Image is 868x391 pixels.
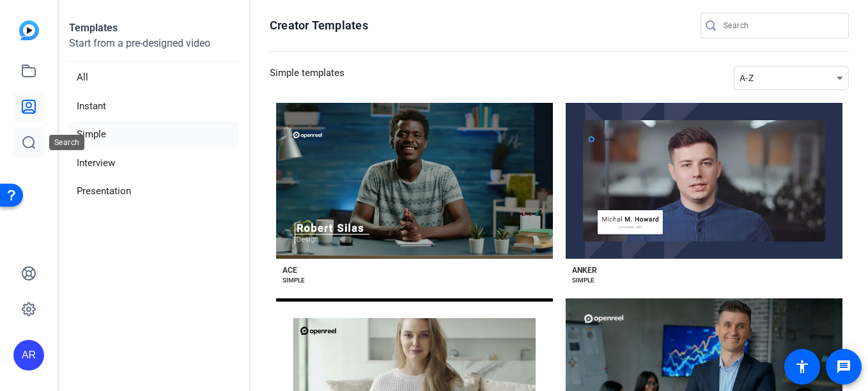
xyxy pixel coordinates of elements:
[69,150,239,176] li: Interview
[19,20,39,40] img: blue-gradient.svg
[69,93,239,119] li: Instant
[740,73,754,83] span: A-Z
[283,265,297,275] div: ACE
[276,103,553,259] button: Template image
[572,265,597,275] div: ANKER
[836,359,851,374] mat-icon: message
[794,359,810,374] mat-icon: accessibility
[49,135,84,150] div: Search
[69,121,239,148] li: Simple
[724,18,839,33] input: Search
[69,22,118,34] strong: Templates
[572,275,594,286] div: SIMPLE
[69,36,239,62] p: Start from a pre-designed video
[283,275,305,286] div: SIMPLE
[270,18,368,33] h1: Creator Templates
[566,103,842,259] button: Template image
[69,65,239,91] li: All
[270,66,345,90] h3: Simple templates
[69,178,239,204] li: Presentation
[13,340,44,371] div: AR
